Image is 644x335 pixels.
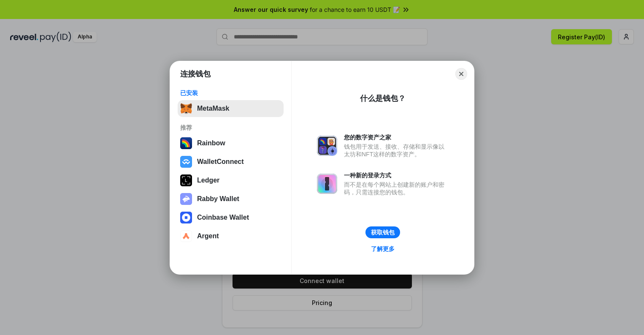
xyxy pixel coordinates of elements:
img: svg+xml,%3Csvg%20xmlns%3D%22http%3A%2F%2Fwww.w3.org%2F2000%2Fsvg%22%20width%3D%2228%22%20height%3... [180,174,192,186]
div: Argent [197,232,219,240]
div: 了解更多 [371,245,395,253]
button: Ledger [178,172,284,189]
button: WalletConnect [178,153,284,170]
a: 了解更多 [366,243,400,254]
img: svg+xml,%3Csvg%20width%3D%2228%22%20height%3D%2228%22%20viewBox%3D%220%200%2028%2028%22%20fill%3D... [180,156,192,168]
div: WalletConnect [197,158,244,166]
h1: 连接钱包 [180,69,211,79]
button: Close [455,68,467,80]
button: Rabby Wallet [178,191,284,207]
img: svg+xml,%3Csvg%20width%3D%2228%22%20height%3D%2228%22%20viewBox%3D%220%200%2028%2028%22%20fill%3D... [180,212,192,223]
div: Rainbow [197,139,225,147]
button: Coinbase Wallet [178,209,284,226]
div: 而不是在每个网站上创建新的账户和密码，只需连接您的钱包。 [344,181,449,196]
img: svg+xml,%3Csvg%20width%3D%2228%22%20height%3D%2228%22%20viewBox%3D%220%200%2028%2028%22%20fill%3D... [180,230,192,242]
div: Ledger [197,177,219,184]
div: 一种新的登录方式 [344,172,449,179]
div: 推荐 [180,124,281,131]
button: Rainbow [178,135,284,152]
div: 已安装 [180,89,281,97]
img: svg+xml,%3Csvg%20fill%3D%22none%22%20height%3D%2233%22%20viewBox%3D%220%200%2035%2033%22%20width%... [180,103,192,114]
button: 获取钱包 [365,226,400,238]
div: Rabby Wallet [197,195,239,203]
div: 什么是钱包？ [360,93,406,103]
img: svg+xml,%3Csvg%20xmlns%3D%22http%3A%2F%2Fwww.w3.org%2F2000%2Fsvg%22%20fill%3D%22none%22%20viewBox... [317,136,337,156]
img: svg+xml,%3Csvg%20xmlns%3D%22http%3A%2F%2Fwww.w3.org%2F2000%2Fsvg%22%20fill%3D%22none%22%20viewBox... [317,174,337,194]
div: 获取钱包 [371,229,395,236]
div: Coinbase Wallet [197,214,249,221]
img: svg+xml,%3Csvg%20xmlns%3D%22http%3A%2F%2Fwww.w3.org%2F2000%2Fsvg%22%20fill%3D%22none%22%20viewBox... [180,193,192,205]
button: Argent [178,228,284,245]
div: MetaMask [197,105,229,112]
button: MetaMask [178,100,284,117]
div: 钱包用于发送、接收、存储和显示像以太坊和NFT这样的数字资产。 [344,143,449,158]
div: 您的数字资产之家 [344,133,449,141]
img: svg+xml,%3Csvg%20width%3D%22120%22%20height%3D%22120%22%20viewBox%3D%220%200%20120%20120%22%20fil... [180,137,192,149]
